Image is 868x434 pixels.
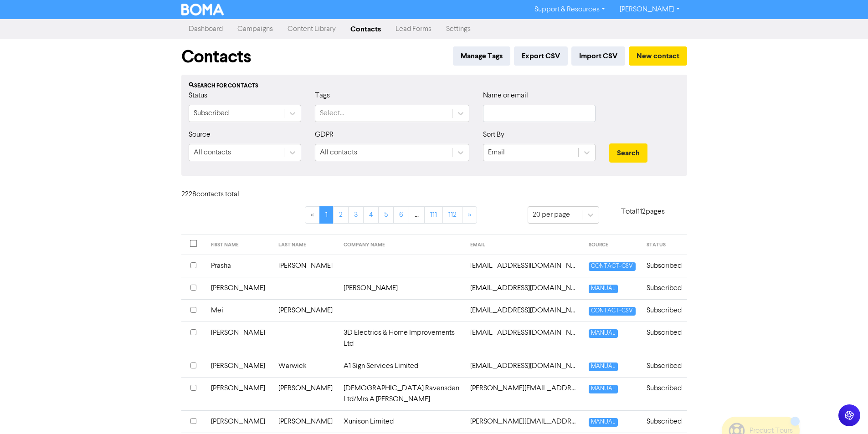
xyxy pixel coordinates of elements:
td: Mei [205,299,273,322]
td: Subscribed [641,255,687,277]
span: CONTACT-CSV [589,262,635,271]
a: Page 4 [363,206,379,224]
a: Page 3 [348,206,364,224]
div: All contacts [320,147,357,158]
a: Page 111 [424,206,443,224]
button: Export CSV [514,46,568,66]
a: Page 5 [378,206,394,224]
td: Xunison Limited [338,410,465,433]
label: GDPR [315,129,334,140]
td: [PERSON_NAME] [205,277,273,299]
td: Subscribed [641,377,687,410]
button: New contact [629,46,687,66]
a: Settings [439,20,478,38]
h1: Contacts [181,46,251,67]
th: EMAIL [465,235,583,255]
label: Tags [315,90,330,101]
div: All contacts [194,147,231,158]
td: 359140725@qq.com [465,299,583,322]
td: Subscribed [641,410,687,433]
label: Source [189,129,211,140]
td: [PERSON_NAME] [338,277,465,299]
td: [PERSON_NAME] [273,255,338,277]
td: [PERSON_NAME] [273,299,338,322]
td: [PERSON_NAME] [205,410,273,433]
td: 3delectrics@gmail.com [465,322,583,355]
a: Dashboard [181,20,230,38]
label: Name or email [483,90,528,101]
td: [PERSON_NAME] [205,322,273,355]
td: 2suzanneelise@gmail.com [465,277,583,299]
span: MANUAL [589,385,617,393]
th: LAST NAME [273,235,338,255]
div: Select... [320,108,344,119]
span: MANUAL [589,418,617,427]
span: MANUAL [589,363,617,371]
td: Subscribed [641,355,687,377]
a: Page 1 is your current page [319,206,334,224]
a: » [462,206,477,224]
div: Subscribed [194,108,229,119]
th: COMPANY NAME [338,235,465,255]
td: A1 Sign Services Limited [338,355,465,377]
button: Import CSV [571,46,625,66]
a: Content Library [280,20,343,38]
td: [PERSON_NAME] [205,355,273,377]
a: Page 2 [333,206,349,224]
a: Contacts [343,20,388,38]
td: Prasha [205,255,273,277]
div: Search for contacts [189,82,680,90]
td: [DEMOGRAPHIC_DATA] Ravensden Ltd/Mrs A [PERSON_NAME] [338,377,465,410]
p: Total 112 pages [599,206,687,217]
a: Support & Resources [527,2,612,17]
th: STATUS [641,235,687,255]
a: Lead Forms [388,20,439,38]
td: a.a.allan@hotmail.com [465,377,583,410]
td: [PERSON_NAME] [273,410,338,433]
h6: 2228 contact s total [181,190,254,199]
a: Campaigns [230,20,280,38]
td: 3D Electrics & Home Improvements Ltd [338,322,465,355]
th: FIRST NAME [205,235,273,255]
iframe: Chat Widget [822,390,868,434]
td: a1signskev@gmail.com [465,355,583,377]
td: Subscribed [641,299,687,322]
div: Email [488,147,505,158]
a: [PERSON_NAME] [612,2,687,17]
td: 1177hari@gmail.com [465,255,583,277]
span: CONTACT-CSV [589,307,635,316]
a: Page 112 [442,206,462,224]
span: MANUAL [589,329,617,338]
div: 20 per page [533,209,570,220]
label: Status [189,90,207,101]
th: SOURCE [583,235,641,255]
td: Warwick [273,355,338,377]
td: Subscribed [641,277,687,299]
td: aaron.byrne@xunison.com [465,410,583,433]
img: BOMA Logo [181,4,224,15]
td: [PERSON_NAME] [205,377,273,410]
button: Search [609,143,647,163]
button: Manage Tags [453,46,510,66]
td: [PERSON_NAME] [273,377,338,410]
span: MANUAL [589,285,617,293]
a: Page 6 [393,206,409,224]
td: Subscribed [641,322,687,355]
label: Sort By [483,129,504,140]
